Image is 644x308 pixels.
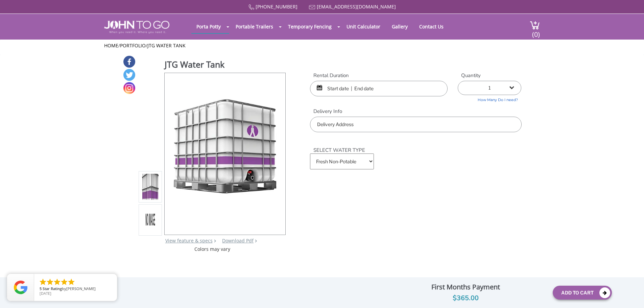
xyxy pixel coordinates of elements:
span: [DATE] [40,291,51,296]
span: [PERSON_NAME] [66,286,96,291]
button: Live Chat [617,281,644,308]
li:  [46,278,54,286]
span: Star Rating [43,286,62,291]
li:  [39,278,47,286]
li:  [67,278,75,286]
img: Review Rating [14,281,27,294]
span: by [40,287,112,291]
span: 5 [40,286,42,291]
li:  [53,278,61,286]
li:  [60,278,68,286]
